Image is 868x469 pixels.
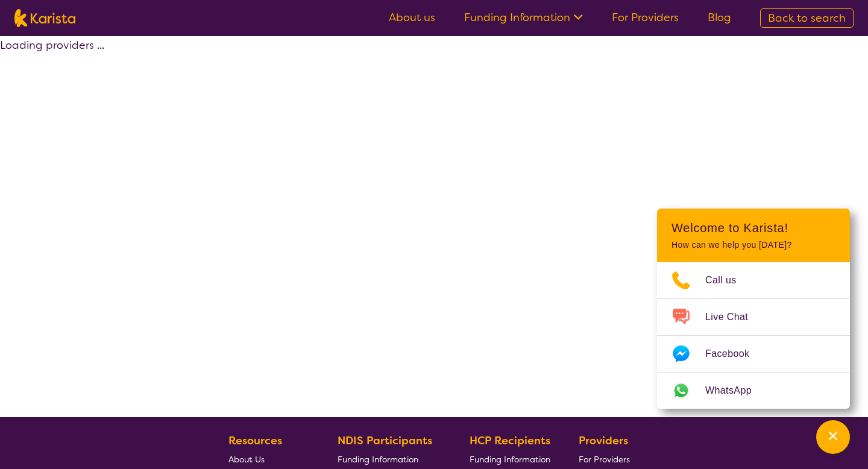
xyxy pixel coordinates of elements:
div: Channel Menu [657,209,850,409]
a: Web link opens in a new tab. [657,373,850,409]
span: Live Chat [705,308,763,326]
a: Blog [708,10,731,25]
img: Karista logo [14,9,75,27]
span: Funding Information [338,454,418,465]
a: Funding Information [470,450,550,468]
b: Providers [579,433,628,448]
span: Facebook [705,345,764,363]
span: WhatsApp [705,382,766,400]
a: About us [389,10,435,25]
a: Funding Information [464,10,583,25]
b: HCP Recipients [470,433,550,448]
b: Resources [228,433,282,448]
span: About Us [228,454,265,465]
button: Channel Menu [816,420,850,454]
span: For Providers [579,454,630,465]
b: NDIS Participants [338,433,432,448]
span: Back to search [768,11,846,25]
a: Funding Information [338,450,441,468]
h2: Welcome to Karista! [671,221,835,235]
p: How can we help you [DATE]? [671,240,835,250]
span: Funding Information [470,454,550,465]
a: Back to search [760,8,854,28]
a: About Us [228,450,309,468]
a: For Providers [579,450,635,468]
a: For Providers [612,10,679,25]
span: Call us [705,271,751,289]
ul: Choose channel [657,262,850,409]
